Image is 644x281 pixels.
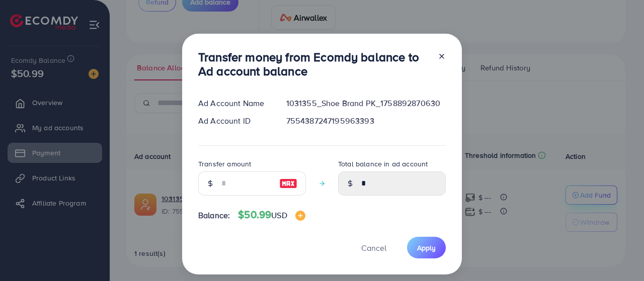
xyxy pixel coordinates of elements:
span: USD [271,210,287,221]
div: Ad Account Name [190,98,278,109]
button: Apply [407,237,446,258]
div: 7554387247195963393 [278,115,454,127]
label: Transfer amount [198,159,251,169]
button: Cancel [349,237,399,258]
h4: $50.99 [238,209,305,221]
span: Balance: [198,210,230,221]
span: Apply [417,243,436,253]
span: Cancel [361,242,386,253]
label: Total balance in ad account [338,159,428,169]
div: Ad Account ID [190,115,278,127]
iframe: Chat [601,236,636,273]
img: image [279,177,297,190]
div: 1031355_Shoe Brand PK_1758892870630 [278,98,454,109]
h3: Transfer money from Ecomdy balance to Ad account balance [198,50,430,79]
img: image [295,211,305,221]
